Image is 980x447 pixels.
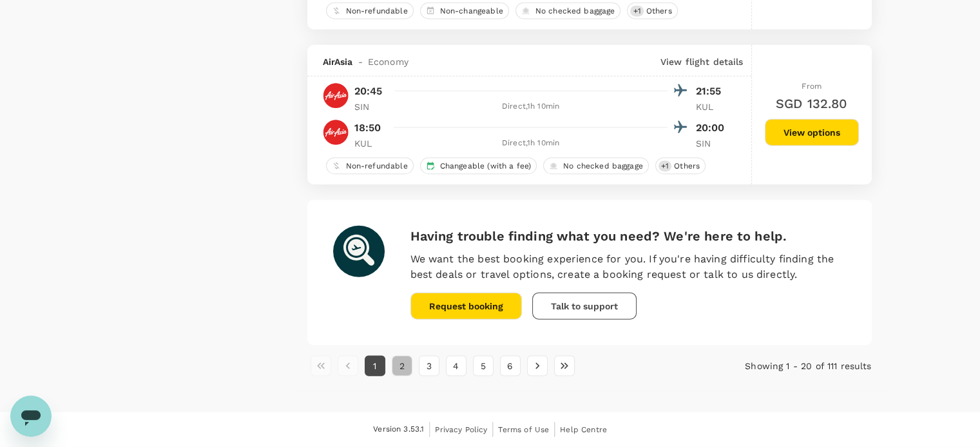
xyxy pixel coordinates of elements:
[354,84,383,99] p: 20:45
[627,3,677,19] div: +1Others
[10,396,52,437] iframe: Button to launch messaging window
[435,161,536,172] span: Changeable (with a fee)
[365,356,385,376] button: page 1
[353,55,368,68] span: -
[696,137,728,150] p: SIN
[560,423,607,437] a: Help Centre
[354,100,387,113] p: SIN
[498,425,549,434] span: Terms of Use
[560,425,607,434] span: Help Centre
[373,423,424,436] span: Version 3.53.1
[341,6,413,17] span: Non-refundable
[307,356,684,376] nav: pagination navigation
[532,293,637,320] button: Talk to support
[765,119,859,146] button: View options
[660,55,744,68] p: View flight details
[655,158,706,174] div: +1Others
[530,6,620,17] span: No checked baggage
[554,356,575,376] button: Go to last page
[368,55,408,68] span: Economy
[446,356,466,376] button: Go to page 4
[776,93,848,114] h6: SGD 132.80
[696,100,728,113] p: KUL
[354,120,381,136] p: 18:50
[323,83,349,109] img: AK
[394,137,668,150] div: Direct , 1h 10min
[500,356,521,376] button: Go to page 6
[354,137,387,150] p: KUL
[543,158,649,174] div: No checked baggage
[410,226,846,246] h6: Having trouble finding what you need? We're here to help.
[684,360,872,372] p: Showing 1 - 20 of 111 results
[392,356,412,376] button: Go to page 2
[323,120,349,145] img: AK
[658,161,671,172] span: + 1
[498,423,549,437] a: Terms of Use
[326,3,414,19] div: Non-refundable
[323,55,353,68] span: AirAsia
[341,161,413,172] span: Non-refundable
[802,82,821,91] span: From
[696,84,728,99] p: 21:55
[419,356,439,376] button: Go to page 3
[515,3,621,19] div: No checked baggage
[420,3,509,19] div: Non-changeable
[410,293,522,320] button: Request booking
[326,158,414,174] div: Non-refundable
[669,161,705,172] span: Others
[435,6,508,17] span: Non-changeable
[435,425,487,434] span: Privacy Policy
[527,356,548,376] button: Go to next page
[410,251,846,282] p: We want the best booking experience for you. If you're having difficulty finding the best deals o...
[394,100,668,113] div: Direct , 1h 10min
[641,6,677,17] span: Others
[696,120,728,136] p: 20:00
[435,423,487,437] a: Privacy Policy
[473,356,494,376] button: Go to page 5
[630,6,643,17] span: + 1
[558,161,648,172] span: No checked baggage
[420,158,537,174] div: Changeable (with a fee)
